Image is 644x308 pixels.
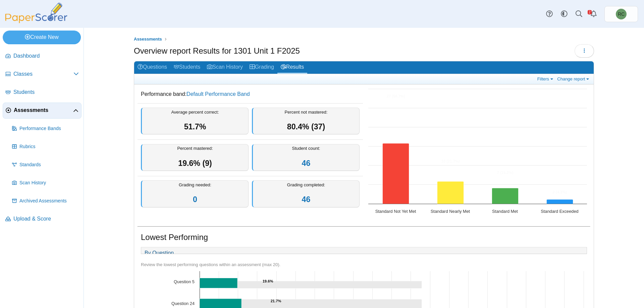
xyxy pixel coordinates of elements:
[431,209,470,214] text: Standard Nearly Met
[287,122,325,131] span: 80.4% (37)
[14,107,73,114] span: Assessments
[252,180,360,207] div: Grading completed:
[604,6,638,22] a: Robert Coyle
[3,211,82,227] a: Upload & Score
[555,76,592,82] a: Change report
[3,66,82,82] a: Classes
[204,61,246,74] a: Scan History
[263,279,273,283] text: 19.6%
[9,193,82,209] a: Archived Assessments
[547,199,573,204] path: Standard Exceeded, 2. Overall Assessment Performance.
[383,143,409,204] path: Standard Not Yet Met, 27. Overall Assessment Performance.
[3,84,82,101] a: Students
[178,159,212,168] span: 19.6% (9)
[13,88,79,96] span: Students
[492,188,519,204] path: Standard Met, 7. Overall Assessment Performance.
[441,159,460,163] text: 10 (21.7%)
[138,85,363,103] dd: Performance band:
[3,48,82,64] a: Dashboard
[9,175,82,191] a: Scan History
[9,139,82,155] a: Rubrics
[134,37,162,42] span: Assessments
[271,299,281,303] text: 21.7%
[170,61,204,74] a: Students
[365,85,590,220] svg: Interactive chart
[277,61,307,74] a: Results
[19,180,79,186] span: Scan History
[225,278,422,288] path: Question 5, 80.4. .
[141,180,249,207] div: Grading needed:
[141,144,249,171] div: Percent mastered:
[302,159,311,168] a: 46
[19,198,79,204] span: Archived Assessments
[497,171,514,175] text: 7 (15.2%)
[193,195,197,204] a: 0
[252,108,360,135] div: Percent not mastered:
[141,108,249,135] div: Average percent correct:
[492,209,518,214] text: Standard Met
[132,35,164,44] a: Assessments
[375,209,416,214] text: Standard Not Yet Met
[174,279,195,284] text: Question 5
[3,18,70,24] a: PaperScorer
[586,7,601,21] a: Alerts
[200,278,237,288] path: Question 5, 19.6%. % of Points Earned.
[9,121,82,137] a: Performance Bands
[3,103,82,119] a: Assessments
[19,162,79,168] span: Standards
[13,215,79,223] span: Upload & Score
[252,144,360,171] div: Student count:
[302,195,311,204] a: 46
[616,9,627,19] span: Robert Coyle
[13,52,79,60] span: Dashboard
[141,232,208,243] h1: Lowest Performing
[9,157,82,173] a: Standards
[19,143,79,150] span: Rubrics
[186,91,250,97] a: Default Performance Band
[437,182,464,204] path: Standard Nearly Met, 10. Overall Assessment Performance.
[171,301,195,306] text: Question 24
[387,94,405,98] text: 27 (58.7%)
[553,190,567,194] text: 2 (4.3%)
[19,125,79,132] span: Performance Bands
[365,85,590,220] div: Chart. Highcharts interactive chart.
[246,61,277,74] a: Grading
[13,70,73,78] span: Classes
[141,262,587,268] div: Review the lowest performing questions within an assessment (max 20).
[184,122,206,131] span: 51.7%
[134,61,170,74] a: Questions
[141,247,177,259] a: By Question
[536,76,556,82] a: Filters
[3,3,70,23] img: PaperScorer
[618,12,625,16] span: Robert Coyle
[3,30,81,44] a: Create New
[541,209,578,214] text: Standard Exceeded
[134,45,300,57] h1: Overview report Results for 1301 Unit 1 F2025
